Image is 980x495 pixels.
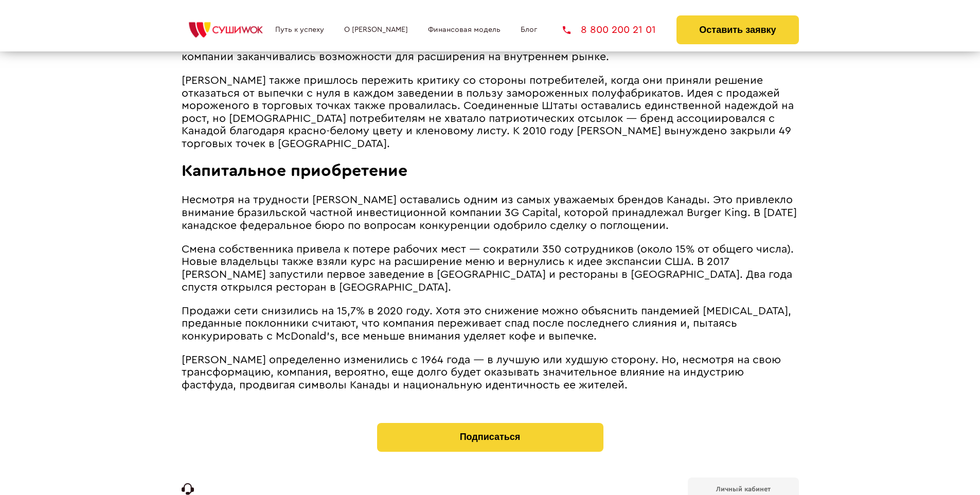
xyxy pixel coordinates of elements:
[275,26,324,34] a: Путь к успеху
[182,39,780,62] span: В 2009 году сеть [PERSON_NAME] насчитывала 3000 точек в [GEOGRAPHIC_DATA] и 600 в [GEOGRAPHIC_DAT...
[182,75,794,149] span: [PERSON_NAME] также пришлось пережить критику со стороны потребителей, когда они приняли решение ...
[428,26,501,34] a: Финансовая модель
[581,25,656,35] span: 8 800 200 21 01
[182,195,797,231] span: Несмотря на трудности [PERSON_NAME] оставались одним из самых уважаемых брендов Канады. Это привл...
[563,25,656,35] a: 8 800 200 21 01
[182,306,791,342] span: Продажи сети снизились на 15,7% в 2020 году. Хотя это снижение можно объяснить пандемией [MEDICAL...
[182,163,407,179] span: Капитальное приобретение
[716,486,771,492] b: Личный кабинет
[521,26,537,34] a: Блог
[676,15,798,44] button: Оставить заявку
[344,26,408,34] a: О [PERSON_NAME]
[377,423,603,452] button: Подписаться
[182,244,794,293] span: Смена собственника привела к потере рабочих мест ― сократили 350 сотрудников (около 15% от общего...
[182,355,781,391] span: [PERSON_NAME] определенно изменились с 1964 года ― в лучшую или худшую сторону. Но, несмотря на с...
